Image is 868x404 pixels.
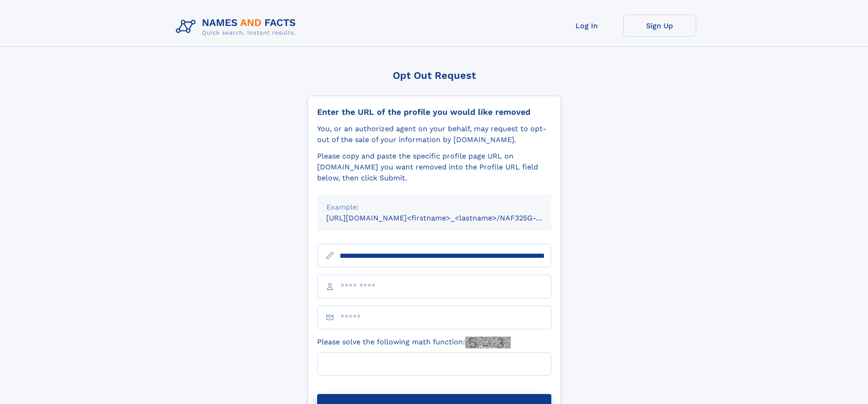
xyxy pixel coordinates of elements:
[326,214,569,222] small: [URL][DOMAIN_NAME]<firstname>_<lastname>/NAF325G-xxxxxxxx
[308,70,561,81] div: Opt Out Request
[550,15,623,37] a: Log In
[317,107,551,117] div: Enter the URL of the profile you would like removed
[317,123,551,145] div: You, or an authorized agent on your behalf, may request to opt-out of the sale of your informatio...
[317,337,511,348] label: Please solve the following math function:
[326,202,542,213] div: Example:
[623,15,696,37] a: Sign Up
[172,15,303,39] img: Logo Names and Facts
[317,151,551,184] div: Please copy and paste the specific profile page URL on [DOMAIN_NAME] you want removed into the Pr...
